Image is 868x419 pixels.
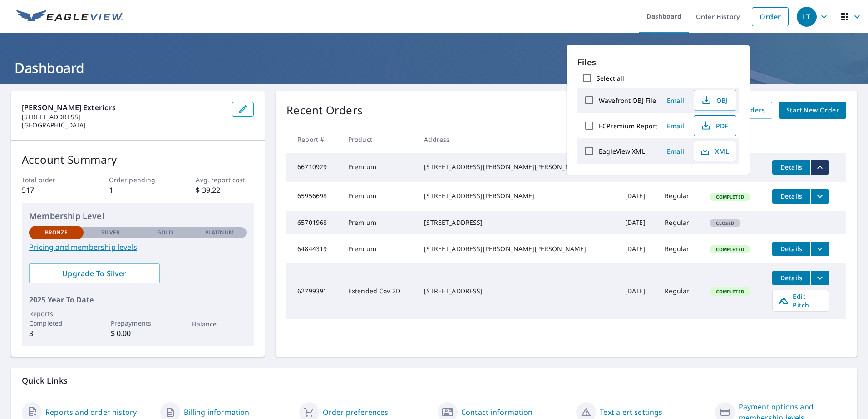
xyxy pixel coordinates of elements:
a: Billing information [184,407,249,418]
p: Reports Completed [29,309,84,328]
span: Email [665,147,686,156]
th: Report # [286,126,341,153]
p: Membership Level [29,210,247,222]
button: filesDropdownBtn-66710929 [810,160,829,175]
td: 64844319 [286,234,341,263]
p: 517 [22,185,80,195]
td: Regular [657,182,702,211]
p: Bronze [45,229,68,237]
a: Upgrade To Silver [29,263,160,283]
span: Upgrade To Silver [36,268,153,278]
span: Details [778,192,805,200]
p: [STREET_ADDRESS] [22,113,225,121]
p: Account Summary [22,151,254,168]
button: XML [694,141,736,161]
p: Order pending [109,175,167,185]
p: [GEOGRAPHIC_DATA] [22,121,225,129]
span: Edit Pitch [778,292,823,309]
td: Premium [341,182,417,211]
p: Balance [192,319,247,329]
span: Start New Order [786,105,839,116]
span: PDF [700,120,729,131]
button: OBJ [694,90,736,111]
td: [DATE] [618,211,657,234]
button: detailsBtn-66710929 [772,160,810,175]
span: Email [665,96,686,105]
td: [DATE] [618,263,657,319]
p: Total order [22,175,80,185]
a: Order preferences [323,407,389,418]
label: Select all [597,74,624,83]
p: 2025 Year To Date [29,294,247,305]
td: 66710929 [286,153,341,182]
td: [DATE] [618,182,657,211]
p: 1 [109,185,167,195]
span: Completed [710,246,749,253]
span: Email [665,122,686,130]
p: Quick Links [22,375,846,386]
label: ECPremium Report [599,122,657,130]
p: Silver [101,229,120,237]
button: Email [661,144,690,158]
span: Completed [710,194,749,200]
p: Files [577,56,739,68]
a: Start New Order [779,102,846,119]
p: [PERSON_NAME] Exteriors [22,102,225,113]
td: Regular [657,211,702,234]
div: [STREET_ADDRESS][PERSON_NAME][PERSON_NAME] [424,162,611,171]
span: Details [778,163,805,171]
td: 62799391 [286,263,341,319]
button: filesDropdownBtn-65956698 [810,189,829,204]
button: Email [661,93,690,107]
span: Details [778,273,805,282]
button: PDF [694,115,736,136]
td: Regular [657,234,702,263]
div: [STREET_ADDRESS][PERSON_NAME] [424,191,611,200]
div: [STREET_ADDRESS] [424,287,611,296]
a: Contact information [461,407,533,418]
span: Details [778,244,805,253]
p: Avg. report cost [196,175,254,185]
td: 65701968 [286,211,341,234]
p: Platinum [205,229,234,237]
th: Address [417,126,618,153]
button: filesDropdownBtn-62799391 [810,271,829,285]
button: detailsBtn-64844319 [772,242,810,256]
td: Premium [341,234,417,263]
p: $ 0.00 [111,328,165,339]
p: Prepayments [111,318,165,328]
div: [STREET_ADDRESS] [424,218,611,227]
td: Regular [657,263,702,319]
td: Premium [341,211,417,234]
label: Wavefront OBJ File [599,96,656,105]
a: Text alert settings [600,407,662,418]
span: Closed [710,220,740,226]
a: Edit Pitch [772,290,829,312]
div: LT [797,7,817,27]
a: Order [752,7,789,26]
span: XML [700,146,729,156]
a: Reports and order history [45,407,137,418]
td: [DATE] [618,234,657,263]
td: 65956698 [286,182,341,211]
h1: Dashboard [11,58,857,77]
span: OBJ [700,95,729,106]
th: Product [341,126,417,153]
button: detailsBtn-65956698 [772,189,810,204]
p: Recent Orders [286,102,363,119]
button: Email [661,119,690,133]
td: Extended Cov 2D [341,263,417,319]
img: EV Logo [16,10,123,24]
label: EagleView XML [599,147,645,156]
p: 3 [29,328,84,339]
a: Pricing and membership levels [29,242,247,253]
span: Completed [710,288,749,295]
button: filesDropdownBtn-64844319 [810,242,829,256]
button: detailsBtn-62799391 [772,271,810,285]
td: Premium [341,153,417,182]
p: $ 39.22 [196,185,254,195]
p: Gold [157,229,173,237]
div: [STREET_ADDRESS][PERSON_NAME][PERSON_NAME] [424,244,611,253]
